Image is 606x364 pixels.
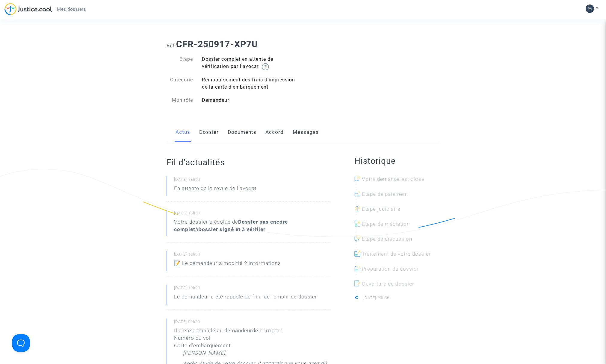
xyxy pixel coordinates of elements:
div: Mon rôle [162,97,197,104]
a: Dossier [199,122,219,142]
a: Documents [228,122,256,142]
a: Accord [265,122,284,142]
div: Dossier complet en attente de vérification par l'avocat [197,56,303,70]
p: Le demandeur a été rappelé de finir de remplir ce dossier [174,293,317,304]
a: Mes dossiers [52,5,91,14]
span: Ref. [167,43,176,48]
p: 📝 Le demandeur a modifié 2 informations [174,260,281,270]
span: de corriger : [252,327,283,333]
iframe: Help Scout Beacon - Open [12,334,30,352]
h2: Historique [354,156,439,166]
div: Demandeur [197,97,303,104]
div: Etape [162,56,197,70]
img: jc-logo.svg [4,3,52,15]
div: Catégorie [162,76,197,91]
a: Actus [176,122,190,142]
div: Remboursement des frais d'impression de la carte d'embarquement [197,76,303,91]
li: Carte d'embarquement [174,342,330,349]
img: help.svg [262,63,269,70]
div: Votre dossier a évolué de à [174,218,330,233]
p: [PERSON_NAME], [183,349,226,360]
span: Mes dossiers [57,7,86,12]
small: [DATE] 10h20 [174,285,330,293]
li: Numéro du vol [174,334,330,342]
a: Messages [293,122,319,142]
span: Votre demande est close [362,176,424,182]
small: [DATE] 18h00 [174,177,330,185]
small: [DATE] 18h00 [174,210,330,218]
h2: Fil d’actualités [167,157,330,168]
p: En attente de la revue de l'avocat [174,185,256,195]
small: [DATE] 09h20 [174,319,330,327]
img: 70094d8604c59bed666544247a582dd0 [586,4,594,13]
small: [DATE] 18h00 [174,252,330,260]
b: CFR-250917-XP7U [176,39,258,49]
b: Dossier signé et à vérifier [198,226,265,232]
